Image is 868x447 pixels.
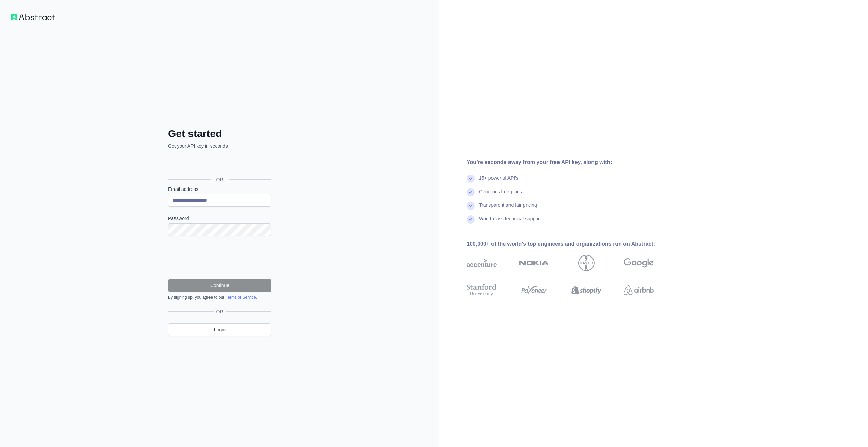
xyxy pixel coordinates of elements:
[479,188,522,202] div: Generous free plans
[168,186,271,193] label: Email address
[168,279,271,292] button: Continue
[214,308,226,315] span: OR
[519,255,549,271] img: nokia
[467,175,475,183] img: check mark
[571,283,601,298] img: shopify
[168,128,271,140] h2: Get started
[479,175,518,188] div: 15+ powerful API's
[168,143,271,149] p: Get your API key in seconds
[168,215,271,222] label: Password
[168,244,271,271] iframe: reCAPTCHA
[467,283,497,298] img: stanford university
[467,202,475,210] img: check mark
[467,158,675,166] div: You're seconds away from your free API key, along with:
[467,188,475,196] img: check mark
[165,157,273,172] iframe: Sign in with Google Button
[519,283,549,298] img: payoneer
[168,295,271,300] div: By signing up, you agree to our .
[467,240,675,248] div: 100,000+ of the world's top engineers and organizations run on Abstract:
[467,255,497,271] img: accenture
[479,202,537,215] div: Transparent and fair pricing
[467,215,475,223] img: check mark
[11,14,55,20] img: Workflow
[578,255,595,271] img: bayer
[168,323,271,336] a: Login
[624,283,654,298] img: airbnb
[479,215,541,229] div: World-class technical support
[226,295,256,300] a: Terms of Service
[211,176,229,183] span: OR
[624,255,654,271] img: google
